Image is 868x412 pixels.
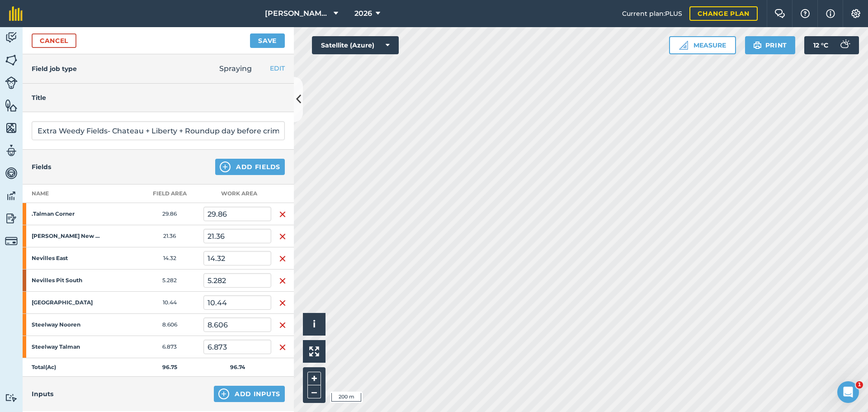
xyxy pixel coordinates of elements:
[745,36,796,54] button: Print
[5,31,18,44] img: svg+xml;base64,PD94bWwgdmVyc2lvbj0iMS4wIiBlbmNvZGluZz0idXRmLTgiPz4KPCEtLSBHZW5lcmF0b3I6IEFkb2JlIE...
[162,364,177,370] strong: 96.75
[215,159,285,175] button: Add Fields
[5,166,18,180] img: svg+xml;base64,PD94bWwgdmVyc2lvbj0iMS4wIiBlbmNvZGluZz0idXRmLTgiPz4KPCEtLSBHZW5lcmF0b3I6IEFkb2JlIE...
[32,232,102,240] strong: [PERSON_NAME] New House
[136,314,203,336] td: 8.606
[800,9,811,18] img: A question mark icon
[136,203,203,225] td: 29.86
[230,364,245,370] strong: 96.74
[23,185,136,203] th: Name
[32,93,285,103] h4: Title
[214,386,285,402] button: Add Inputs
[5,121,18,135] img: svg+xml;base64,PHN2ZyB4bWxucz0iaHR0cDovL3d3dy53My5vcmcvMjAwMC9zdmciIHdpZHRoPSI1NiIgaGVpZ2h0PSI2MC...
[32,255,102,262] strong: Nevilles East
[9,6,23,21] img: fieldmargin Logo
[804,36,859,54] button: 12 °C
[136,247,203,270] td: 14.32
[136,292,203,314] td: 10.44
[312,36,399,54] button: Satellite (Azure)
[5,235,18,247] img: svg+xml;base64,PD94bWwgdmVyc2lvbj0iMS4wIiBlbmNvZGluZz0idXRmLTgiPz4KPCEtLSBHZW5lcmF0b3I6IEFkb2JlIE...
[856,381,863,388] span: 1
[5,53,18,67] img: svg+xml;base64,PHN2ZyB4bWxucz0iaHR0cDovL3d3dy53My5vcmcvMjAwMC9zdmciIHdpZHRoPSI1NiIgaGVpZ2h0PSI2MC...
[835,36,854,54] img: svg+xml;base64,PD94bWwgdmVyc2lvbj0iMS4wIiBlbmNvZGluZz0idXRmLTgiPz4KPCEtLSBHZW5lcmF0b3I6IEFkb2JlIE...
[136,185,203,203] th: Field Area
[32,121,285,140] input: What needs doing?
[753,40,762,51] img: svg+xml;base64,PHN2ZyB4bWxucz0iaHR0cDovL3d3dy53My5vcmcvMjAwMC9zdmciIHdpZHRoPSIxOSIgaGVpZ2h0PSIyNC...
[32,277,102,284] strong: Nevilles Pit South
[679,41,688,50] img: Ruler icon
[32,321,102,328] strong: Steelway Nooren
[32,162,51,172] h4: Fields
[279,253,286,264] img: svg+xml;base64,PHN2ZyB4bWxucz0iaHR0cDovL3d3dy53My5vcmcvMjAwMC9zdmciIHdpZHRoPSIxNiIgaGVpZ2h0PSIyNC...
[265,8,330,19] span: [PERSON_NAME] Family Farms
[689,6,758,21] a: Change plan
[5,144,18,157] img: svg+xml;base64,PD94bWwgdmVyc2lvbj0iMS4wIiBlbmNvZGluZz0idXRmLTgiPz4KPCEtLSBHZW5lcmF0b3I6IEFkb2JlIE...
[219,64,252,73] span: Spraying
[837,381,859,403] iframe: Intercom live chat
[5,189,18,203] img: svg+xml;base64,PD94bWwgdmVyc2lvbj0iMS4wIiBlbmNvZGluZz0idXRmLTgiPz4KPCEtLSBHZW5lcmF0b3I6IEFkb2JlIE...
[279,275,286,286] img: svg+xml;base64,PHN2ZyB4bWxucz0iaHR0cDovL3d3dy53My5vcmcvMjAwMC9zdmciIHdpZHRoPSIxNiIgaGVpZ2h0PSIyNC...
[32,299,102,306] strong: [GEOGRAPHIC_DATA]
[203,185,271,203] th: Work area
[5,76,18,89] img: svg+xml;base64,PD94bWwgdmVyc2lvbj0iMS4wIiBlbmNvZGluZz0idXRmLTgiPz4KPCEtLSBHZW5lcmF0b3I6IEFkb2JlIE...
[32,343,102,350] strong: Steelway Talman
[279,342,286,353] img: svg+xml;base64,PHN2ZyB4bWxucz0iaHR0cDovL3d3dy53My5vcmcvMjAwMC9zdmciIHdpZHRoPSIxNiIgaGVpZ2h0PSIyNC...
[136,270,203,292] td: 5.282
[250,33,285,48] button: Save
[279,298,286,308] img: svg+xml;base64,PHN2ZyB4bWxucz0iaHR0cDovL3d3dy53My5vcmcvMjAwMC9zdmciIHdpZHRoPSIxNiIgaGVpZ2h0PSIyNC...
[270,63,285,73] button: EDIT
[813,36,828,54] span: 12 ° C
[826,8,835,19] img: svg+xml;base64,PHN2ZyB4bWxucz0iaHR0cDovL3d3dy53My5vcmcvMjAwMC9zdmciIHdpZHRoPSIxNyIgaGVpZ2h0PSIxNy...
[307,385,321,398] button: –
[850,9,861,18] img: A cog icon
[303,313,325,336] button: i
[279,320,286,331] img: svg+xml;base64,PHN2ZyB4bWxucz0iaHR0cDovL3d3dy53My5vcmcvMjAwMC9zdmciIHdpZHRoPSIxNiIgaGVpZ2h0PSIyNC...
[622,9,682,19] span: Current plan : PLUS
[5,99,18,112] img: svg+xml;base64,PHN2ZyB4bWxucz0iaHR0cDovL3d3dy53My5vcmcvMjAwMC9zdmciIHdpZHRoPSI1NiIgaGVpZ2h0PSI2MC...
[218,388,229,399] img: svg+xml;base64,PHN2ZyB4bWxucz0iaHR0cDovL3d3dy53My5vcmcvMjAwMC9zdmciIHdpZHRoPSIxNCIgaGVpZ2h0PSIyNC...
[136,336,203,358] td: 6.873
[307,372,321,385] button: +
[5,212,18,225] img: svg+xml;base64,PD94bWwgdmVyc2lvbj0iMS4wIiBlbmNvZGluZz0idXRmLTgiPz4KPCEtLSBHZW5lcmF0b3I6IEFkb2JlIE...
[669,36,736,54] button: Measure
[220,161,231,172] img: svg+xml;base64,PHN2ZyB4bWxucz0iaHR0cDovL3d3dy53My5vcmcvMjAwMC9zdmciIHdpZHRoPSIxNCIgaGVpZ2h0PSIyNC...
[774,9,785,18] img: Two speech bubbles overlapping with the left bubble in the forefront
[32,210,102,218] strong: .Talman Corner
[5,393,18,402] img: svg+xml;base64,PD94bWwgdmVyc2lvbj0iMS4wIiBlbmNvZGluZz0idXRmLTgiPz4KPCEtLSBHZW5lcmF0b3I6IEFkb2JlIE...
[354,8,372,19] span: 2026
[32,389,53,399] h4: Inputs
[32,64,77,74] h4: Field job type
[32,364,56,370] strong: Total ( Ac )
[309,346,319,356] img: Four arrows, one pointing top left, one top right, one bottom right and the last bottom left
[136,225,203,247] td: 21.36
[32,33,76,48] a: Cancel
[279,231,286,242] img: svg+xml;base64,PHN2ZyB4bWxucz0iaHR0cDovL3d3dy53My5vcmcvMjAwMC9zdmciIHdpZHRoPSIxNiIgaGVpZ2h0PSIyNC...
[313,318,316,330] span: i
[279,209,286,220] img: svg+xml;base64,PHN2ZyB4bWxucz0iaHR0cDovL3d3dy53My5vcmcvMjAwMC9zdmciIHdpZHRoPSIxNiIgaGVpZ2h0PSIyNC...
